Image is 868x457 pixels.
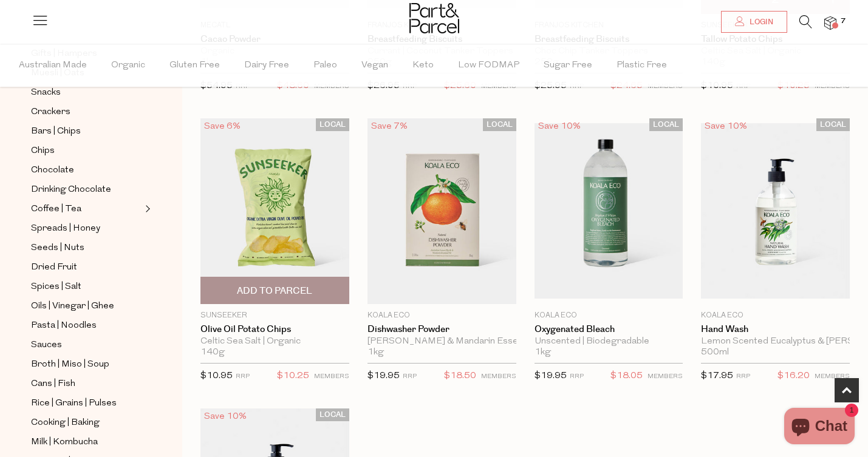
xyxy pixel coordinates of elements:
[31,338,62,353] span: Sauces
[535,310,683,321] p: Koala Eco
[244,44,289,87] span: Dairy Free
[31,415,142,430] a: Cooking | Baking
[838,16,849,27] span: 7
[316,408,349,421] span: LOCAL
[31,280,81,294] span: Spices | Salt
[314,373,349,380] small: MEMBERS
[701,371,733,381] span: $17.95
[701,310,850,321] p: Koala Eco
[444,368,476,384] span: $18.50
[31,143,142,158] a: Chips
[31,241,84,256] span: Seeds | Nuts
[535,324,683,335] a: Oxygenated Bleach
[648,373,683,380] small: MEMBERS
[409,3,459,33] img: Part&Parcel
[781,408,858,447] inbox-online-store-chat: Shopify online store chat
[277,368,309,384] span: $10.25
[777,368,810,384] span: $16.20
[367,310,516,321] p: Koala Eco
[31,299,142,314] a: Oils | Vinegar | Ghee
[570,373,584,380] small: RRP
[31,357,109,372] span: Broth | Miso | Soup
[367,336,516,347] div: [PERSON_NAME] & Mandarin Essential Oil
[481,373,516,380] small: MEMBERS
[824,16,836,29] a: 7
[816,118,850,131] span: LOCAL
[200,118,349,304] img: Olive Oil Potato Chips
[31,221,142,236] a: Spreads | Honey
[31,260,77,275] span: Dried Fruit
[19,44,87,87] span: Australian Made
[31,202,81,217] span: Coffee | Tea
[610,368,643,384] span: $18.05
[31,105,70,120] span: Crackers
[701,118,751,135] div: Save 10%
[535,123,683,299] img: Oxygenated Bleach
[200,324,349,335] a: Olive Oil Potato Chips
[701,324,850,335] a: Hand Wash
[31,182,142,197] a: Drinking Chocolate
[31,124,81,139] span: Bars | Chips
[31,279,142,294] a: Spices | Salt
[237,285,312,297] span: Add To Parcel
[31,299,114,314] span: Oils | Vinegar | Ghee
[142,201,151,216] button: Expand/Collapse Coffee | Tea
[535,336,683,347] div: Unscented | Biodegradable
[169,44,220,87] span: Gluten Free
[316,118,349,131] span: LOCAL
[535,347,551,358] span: 1kg
[649,118,683,131] span: LOCAL
[200,277,349,304] button: Add To Parcel
[544,44,592,87] span: Sugar Free
[31,144,55,158] span: Chips
[31,376,142,391] a: Cans | Fish
[403,373,417,380] small: RRP
[31,85,142,100] a: Snacks
[535,118,584,135] div: Save 10%
[200,408,250,425] div: Save 10%
[747,17,773,27] span: Login
[31,201,142,217] a: Coffee | Tea
[31,435,142,450] a: Milk | Kombucha
[31,357,142,372] a: Broth | Miso | Soup
[617,44,667,87] span: Plastic Free
[31,222,100,236] span: Spreads | Honey
[200,371,233,381] span: $10.95
[31,319,97,333] span: Pasta | Noodles
[313,44,337,87] span: Paleo
[236,373,250,380] small: RRP
[31,416,100,430] span: Cooking | Baking
[458,44,519,87] span: Low FODMAP
[736,373,750,380] small: RRP
[31,183,111,197] span: Drinking Chocolate
[31,104,142,120] a: Crackers
[412,44,434,87] span: Keto
[31,86,61,100] span: Snacks
[701,336,850,347] div: Lemon Scented Eucalyptus & [PERSON_NAME]
[367,371,400,381] span: $19.95
[200,118,244,135] div: Save 6%
[31,396,142,411] a: Rice | Grains | Pulses
[31,337,142,353] a: Sauces
[31,435,98,450] span: Milk | Kombucha
[483,118,516,131] span: LOCAL
[31,260,142,275] a: Dried Fruit
[535,371,567,381] span: $19.95
[200,347,225,358] span: 140g
[31,163,142,178] a: Chocolate
[361,44,388,87] span: Vegan
[367,347,384,358] span: 1kg
[31,163,74,178] span: Chocolate
[721,11,787,33] a: Login
[31,318,142,333] a: Pasta | Noodles
[200,310,349,321] p: Sunseeker
[31,124,142,139] a: Bars | Chips
[701,123,850,299] img: Hand Wash
[31,240,142,256] a: Seeds | Nuts
[31,377,75,391] span: Cans | Fish
[367,118,516,304] img: Dishwasher Powder
[200,336,349,347] div: Celtic Sea Salt | Organic
[111,44,145,87] span: Organic
[31,396,117,411] span: Rice | Grains | Pulses
[367,324,516,335] a: Dishwasher Powder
